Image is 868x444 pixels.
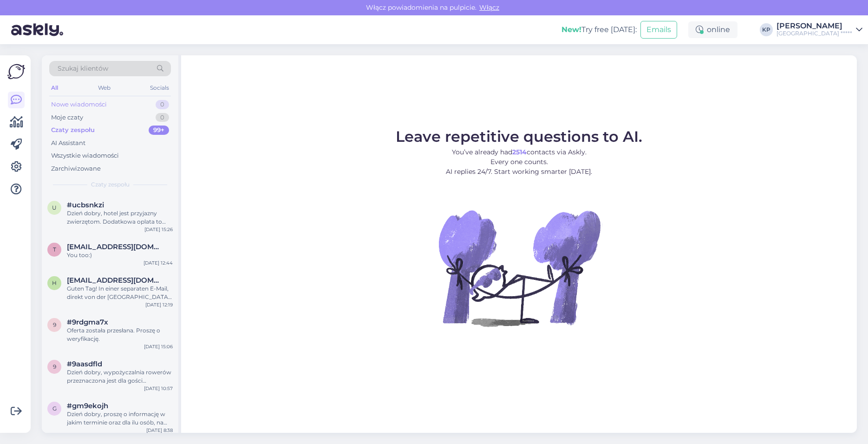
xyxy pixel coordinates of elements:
[67,201,104,209] span: #ucbsnkzi
[146,427,173,434] div: [DATE] 8:38
[145,301,173,308] div: [DATE] 12:19
[476,3,502,12] span: Włącz
[436,184,603,351] img: No Chat active
[67,209,173,226] div: Dzień dobry, hotel jest przyjazny zwierzętom. Dodatkowa oplata to 100pln za dobę. Pozdrawiam serd...
[688,21,737,38] div: online
[67,360,102,368] span: #9aasdfld
[396,127,642,146] span: Leave repetitive questions to AI.
[156,113,169,122] div: 0
[561,25,581,34] b: New!
[148,82,171,94] div: Socials
[67,276,163,285] span: hundesalonsonjasommer@gmail.com
[67,368,173,385] div: Dzień dobry, wypożyczalnia rowerów przeznaczona jest dla gości hotelowych. Nie ma możliwości wypo...
[777,22,862,37] a: [PERSON_NAME][GEOGRAPHIC_DATA] *****
[67,410,173,427] div: Dzień dobry, proszę o informację w jakim terminie oraz dla ilu osób, na wskazany adres e-mail prz...
[149,126,169,135] div: 99+
[51,139,85,148] div: AI Assistant
[7,63,25,80] img: Askly Logo
[67,251,173,259] div: You too:)
[156,100,169,109] div: 0
[51,113,83,122] div: Moje czaty
[67,285,173,301] div: Guten Tag! In einer separaten E-Mail, direkt von der [GEOGRAPHIC_DATA] Website*****, habe ich Ihn...
[52,204,57,211] span: u
[777,22,852,30] div: [PERSON_NAME]
[53,246,56,253] span: t
[144,343,173,350] div: [DATE] 15:06
[52,405,57,412] span: g
[67,243,163,251] span: teddy@spiglobalplay.com
[58,64,108,73] span: Szukaj klientów
[52,279,57,286] span: h
[561,24,637,35] div: Try free [DATE]:
[760,23,773,36] div: KP
[396,147,642,177] p: You’ve already had contacts via Askly. Every one counts. AI replies 24/7. Start working smarter [...
[144,226,173,233] div: [DATE] 15:26
[67,326,173,343] div: Oferta została przesłana. Proszę o weryfikację.
[144,385,173,392] div: [DATE] 10:57
[67,318,108,326] span: #9rdgma7x
[53,363,56,370] span: 9
[51,100,107,109] div: Nowe wiadomości
[51,164,101,173] div: Zarchiwizowane
[67,402,108,410] span: #gm9ekojh
[53,321,56,328] span: 9
[144,259,173,266] div: [DATE] 12:44
[51,151,119,160] div: Wszystkie wiadomości
[640,21,677,39] button: Emails
[96,82,112,94] div: Web
[49,82,60,94] div: All
[512,148,527,156] b: 2514
[91,180,130,189] span: Czaty zespołu
[51,126,95,135] div: Czaty zespołu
